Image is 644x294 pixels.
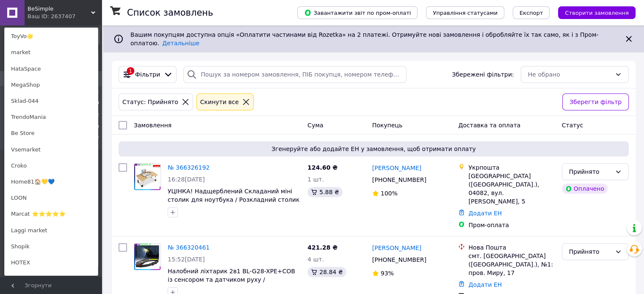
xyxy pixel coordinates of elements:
[5,190,98,206] a: LOON
[468,210,502,217] a: Додати ЕН
[569,167,611,176] div: Прийнято
[5,77,98,93] a: MegaShop
[372,176,426,183] span: [PHONE_NUMBER]
[5,142,98,158] a: Vsemarket
[28,5,91,13] span: BeSimple
[468,221,555,229] div: Пром-оплата
[372,164,421,172] a: [PERSON_NAME]
[468,243,555,252] div: Нова Пошта
[372,122,402,129] span: Покупець
[5,255,98,271] a: HOTEX
[134,163,161,190] a: Фото товару
[433,10,498,16] span: Управління статусами
[127,8,213,18] h1: Список замовлень
[199,97,240,107] div: Cкинути все
[565,10,629,16] span: Створити замовлення
[569,247,611,256] div: Прийнято
[5,223,98,239] a: Laggi market
[550,9,636,16] a: Створити замовлення
[183,66,406,83] input: Пошук за номером замовлення, ПІБ покупця, номером телефону, Email, номером накладної
[5,125,98,141] a: Be Store
[307,187,342,197] div: 5.88 ₴
[168,188,299,212] a: УЦІНКА! Надщерблений Складаний міні столик для ноутбука / Розкладний столик для дому / Стіл для н...
[134,122,171,129] span: Замовлення
[307,122,323,129] span: Cума
[162,40,199,47] a: Детальніше
[5,109,98,125] a: TrendoMania
[168,164,210,171] a: № 366326192
[569,97,622,107] span: Зберегти фільтр
[5,93,98,109] a: Sklad-044
[452,70,514,79] span: Збережені фільтри:
[562,93,629,110] button: Зберегти фільтр
[513,6,550,19] button: Експорт
[307,164,337,171] span: 124.60 ₴
[304,9,411,16] span: Завантажити звіт по пром-оплаті
[130,31,598,47] span: Вашим покупцям доступна опція «Оплатити частинами від Rozetka» на 2 платежі. Отримуйте нові замов...
[5,44,98,60] a: market
[5,271,98,287] a: Zevs-market
[134,243,161,270] a: Фото товару
[168,176,205,183] span: 16:28[DATE]
[5,174,98,190] a: Home81🏠💛💙
[307,256,324,263] span: 4 шт.
[372,256,426,263] span: [PHONE_NUMBER]
[381,190,398,197] span: 100%
[307,176,324,183] span: 1 шт.
[168,244,210,251] a: № 366320461
[307,267,346,277] div: 28.84 ₴
[121,97,180,107] div: Статус: Прийнято
[134,164,160,190] img: Фото товару
[5,239,98,255] a: Shopik
[468,252,555,277] div: смт. [GEOGRAPHIC_DATA] ([GEOGRAPHIC_DATA].), №1: пров. Миру, 17
[562,122,583,129] span: Статус
[562,184,608,194] div: Оплачено
[122,145,625,153] span: Згенеруйте або додайте ЕН у замовлення, щоб отримати оплату
[135,70,160,79] span: Фільтри
[520,10,543,16] span: Експорт
[528,70,611,79] div: Не обрано
[5,61,98,77] a: HataSpace
[307,244,337,251] span: 421.28 ₴
[426,6,504,19] button: Управління статусами
[5,206,98,222] a: Marcat ⭐⭐⭐⭐⭐
[468,163,555,172] div: Укрпошта
[558,6,636,19] button: Створити замовлення
[168,256,205,263] span: 15:52[DATE]
[168,268,295,291] a: Налобний ліхтарик 2в1 BL-G28-XPE+COB із сенсором та датчиком руху / Акумуляторний ліхтар гумовий
[458,122,520,129] span: Доставка та оплата
[297,6,417,19] button: Завантажити звіт по пром-оплаті
[28,13,63,20] div: Ваш ID: 2637407
[5,28,98,44] a: ToyVo🌟
[468,281,502,288] a: Додати ЕН
[372,244,421,252] a: [PERSON_NAME]
[381,270,394,277] span: 93%
[468,172,555,206] div: [GEOGRAPHIC_DATA] ([GEOGRAPHIC_DATA].), 04082, вул. [PERSON_NAME], 5
[5,158,98,174] a: Croko
[134,244,160,270] img: Фото товару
